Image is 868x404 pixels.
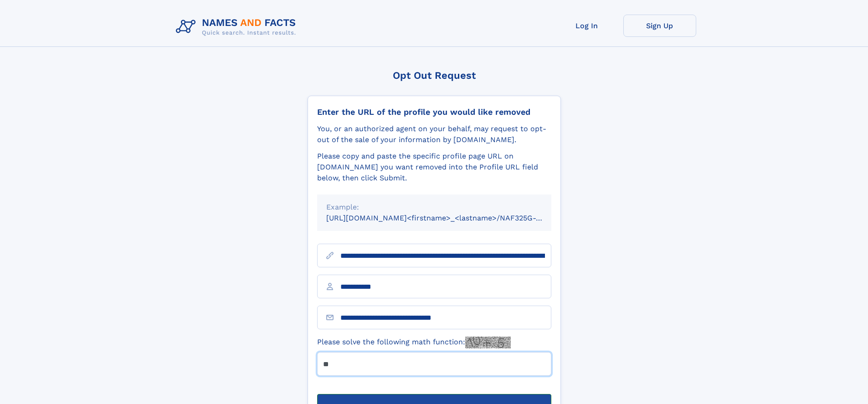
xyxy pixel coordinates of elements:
[317,123,551,145] div: You, or an authorized agent on your behalf, may request to opt-out of the sale of your informatio...
[623,15,696,37] a: Sign Up
[317,337,511,348] label: Please solve the following math function:
[550,15,623,37] a: Log In
[326,214,569,222] small: [URL][DOMAIN_NAME]<firstname>_<lastname>/NAF325G-xxxxxxxx
[317,151,551,184] div: Please copy and paste the specific profile page URL on [DOMAIN_NAME] you want removed into the Pr...
[326,202,542,213] div: Example:
[308,70,561,81] div: Opt Out Request
[172,15,303,39] img: Logo Names and Facts
[317,107,551,117] div: Enter the URL of the profile you would like removed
